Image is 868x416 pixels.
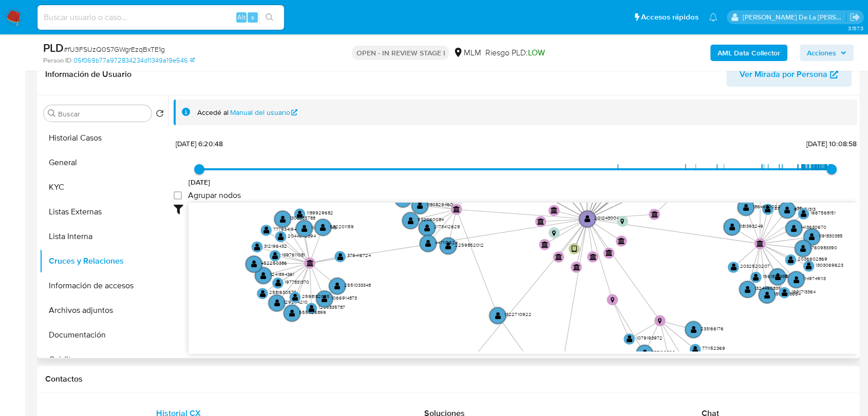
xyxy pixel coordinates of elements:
text: 1184752245 [311,224,337,230]
button: Buscar [48,109,56,117]
text: 777934194 [273,226,296,232]
text: 1760983390 [810,244,837,250]
text: 1079193972 [636,334,663,341]
text: 1255835787 [318,304,345,310]
p: javier.gutierrez@mercadolibre.com.mx [743,12,846,22]
input: Buscar [58,109,147,118]
text:  [272,252,278,260]
b: Person ID [43,56,71,65]
text:  [658,318,662,324]
text: 771152369 [702,345,725,351]
text: 1561834396 [763,272,788,279]
button: Créditos [40,347,168,372]
button: Documentación [40,323,168,347]
span: Accesos rápidos [641,12,699,23]
text:  [297,210,303,217]
text:  [606,249,613,256]
text:  [263,226,270,234]
text:  [800,245,806,252]
button: KYC [40,175,168,200]
text:  [537,217,544,224]
text:  [691,326,697,333]
text: 2326510438 [775,205,802,211]
text: 1241894361 [270,271,294,278]
text:  [417,202,423,209]
text: 2581630577 [269,289,296,295]
span: Acciones [807,45,836,61]
h1: Información de Usuario [45,69,131,80]
text: 81713290 [784,272,804,279]
text: 1292114210 [284,299,308,305]
text: 671651313 [794,205,816,212]
text:  [254,243,260,250]
text:  [809,233,815,241]
text:  [729,223,735,231]
span: # fU3FSUzQ0S7GWgrEzqBxTE1g [64,44,165,54]
span: 3.157.3 [847,24,863,32]
text: 1308385788 [290,214,315,221]
text:  [584,215,591,223]
text:  [745,285,751,293]
text:  [551,207,558,213]
text:  [555,253,562,260]
b: AML Data Collector [718,45,780,61]
text: 379416724 [347,252,371,259]
span: [DATE] 10:08:58 [806,138,857,149]
span: Ver Mirada por Persona [740,62,827,87]
text:  [322,295,328,303]
text: 555026899 [299,308,326,315]
text:  [408,216,414,224]
button: Volver al orden por defecto [156,109,164,121]
text: 2036602869 [798,255,827,262]
h1: Contactos [45,374,852,384]
text:  [289,309,295,317]
text:  [620,219,624,225]
text: 233166176 [700,325,723,331]
text: 1189929682 [307,209,333,216]
a: 05f069b77a972834234d11349a19e546 [73,56,195,65]
text:  [788,256,794,264]
text:  [618,237,625,244]
text: 2551033348 [344,281,371,288]
text: 1191830385 [819,232,843,239]
text: 532060084 [418,216,444,223]
span: [DATE] 6:20:48 [176,138,223,149]
p: OPEN - IN REVIEW STAGE I [352,46,449,60]
button: Acciones [800,45,854,61]
text:  [495,311,501,319]
text:  [753,273,759,281]
text:  [743,203,749,211]
text: 2598182035 [302,292,330,299]
text:  [784,206,790,213]
text:  [692,345,699,353]
button: Información de accesos [40,273,168,298]
input: Buscar usuario o caso... [37,11,284,24]
text:  [794,275,800,283]
text: 312196432 [264,242,287,249]
text: 2032520207 [740,263,770,269]
text: 1181393249 [739,222,763,229]
text:  [400,195,406,203]
text:  [590,253,597,260]
button: Listas Externas [40,200,168,224]
text:  [337,252,344,260]
span: [DATE] [188,177,211,187]
button: Archivos adjuntos [40,298,168,323]
text:  [782,289,788,296]
text:  [275,279,281,287]
span: Accedé al [197,108,229,117]
text: 1897858664 [774,290,801,297]
text:  [334,282,341,290]
text:  [259,289,266,297]
text:  [641,349,648,357]
text: 1180829460 [427,201,453,208]
text: 1303069623 [816,261,843,268]
text:  [260,271,267,279]
text:  [320,223,326,231]
text:  [309,304,315,312]
text:  [765,205,771,213]
text: 388166366 [651,348,675,355]
text: 2044672894 [288,232,316,239]
text:  [627,335,633,343]
text: 1667568151 [810,209,836,216]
